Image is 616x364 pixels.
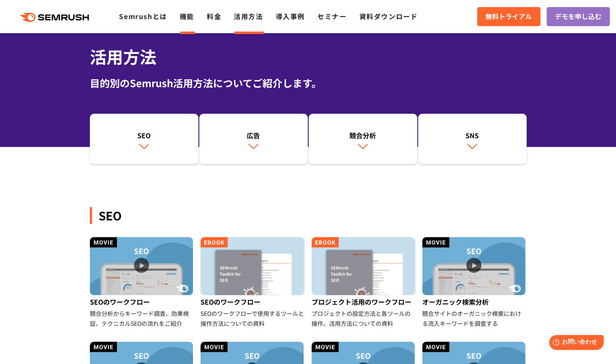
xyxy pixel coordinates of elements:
a: 活用方法 [234,11,263,21]
span: デモを申し込む [555,11,601,22]
a: SEO [90,114,198,164]
div: SEOのワークフローで使用するツールと操作方法についての資料 [200,308,305,328]
a: オーガニック検索分析 競合サイトのオーガニック検索における流入キーワードを調査する [422,237,527,328]
a: 競合分析 [309,114,417,164]
a: プロジェクト活用のワークフロー プロジェクトの設定方法と各ツールの操作、活用方法についての資料 [312,237,416,328]
a: セミナー [317,11,346,21]
div: オーガニック検索分析 [422,295,527,308]
div: SEO [90,207,527,224]
div: 競合分析からキーワード調査、効果検証、テクニカルSEOの流れをご紹介 [90,308,194,328]
h1: 活用方法 [90,44,527,69]
div: 目的別のSemrush活用方法についてご紹介します。 [90,76,527,90]
div: 競合分析 [313,130,413,140]
a: Semrushとは [119,11,167,21]
a: SNS [418,114,527,164]
div: SEOのワークフロー [200,295,305,308]
iframe: Help widget launcher [542,332,607,355]
div: 広告 [203,130,304,140]
div: プロジェクト活用のワークフロー [312,295,416,308]
div: SEOのワークフロー [90,295,194,308]
a: SEOのワークフロー 競合分析からキーワード調査、効果検証、テクニカルSEOの流れをご紹介 [90,237,194,328]
a: 資料ダウンロード [359,11,418,21]
div: プロジェクトの設定方法と各ツールの操作、活用方法についての資料 [312,308,416,328]
a: SEOのワークフロー SEOのワークフローで使用するツールと操作方法についての資料 [200,237,305,328]
a: 導入事例 [276,11,305,21]
a: デモを申し込む [547,7,610,26]
div: 競合サイトのオーガニック検索における流入キーワードを調査する [422,308,527,328]
a: 機能 [180,11,194,21]
div: SEO [94,130,194,140]
span: 無料トライアル [485,11,532,22]
a: 広告 [199,114,308,164]
div: SNS [422,130,522,140]
a: 料金 [207,11,221,21]
a: 無料トライアル [477,7,540,26]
